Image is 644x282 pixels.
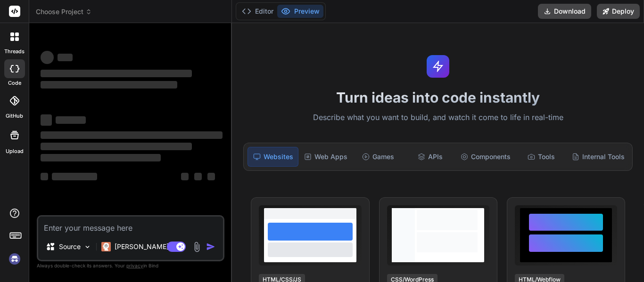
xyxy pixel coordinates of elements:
[516,147,566,167] div: Tools
[248,147,298,167] div: Websites
[597,4,640,19] button: Deploy
[8,79,21,87] label: code
[41,131,223,139] span: ‌
[206,242,215,251] img: icon
[277,5,323,18] button: Preview
[59,242,81,251] p: Source
[7,251,23,267] img: signin
[41,173,48,180] span: ‌
[41,143,192,150] span: ‌
[41,81,177,89] span: ‌
[238,112,638,124] p: Describe what you want to build, and watch it come to life in real-time
[58,54,73,61] span: ‌
[115,242,185,251] p: [PERSON_NAME] 4 S..
[300,147,351,167] div: Web Apps
[568,147,628,167] div: Internal Tools
[56,116,86,124] span: ‌
[238,5,277,18] button: Editor
[353,147,403,167] div: Games
[83,243,91,251] img: Pick Models
[36,7,92,16] span: Choose Project
[6,147,24,155] label: Upload
[238,89,638,106] h1: Turn ideas into code instantly
[405,147,455,167] div: APIs
[126,263,143,268] span: privacy
[52,173,97,180] span: ‌
[41,70,192,77] span: ‌
[181,173,189,180] span: ‌
[194,173,202,180] span: ‌
[538,4,591,19] button: Download
[457,147,514,167] div: Components
[101,242,111,251] img: Claude 4 Sonnet
[6,112,23,120] label: GitHub
[4,48,25,56] label: threads
[37,261,224,270] p: Always double-check its answers. Your in Bind
[41,51,54,64] span: ‌
[207,173,215,180] span: ‌
[41,154,161,161] span: ‌
[41,114,52,126] span: ‌
[191,242,202,252] img: attachment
